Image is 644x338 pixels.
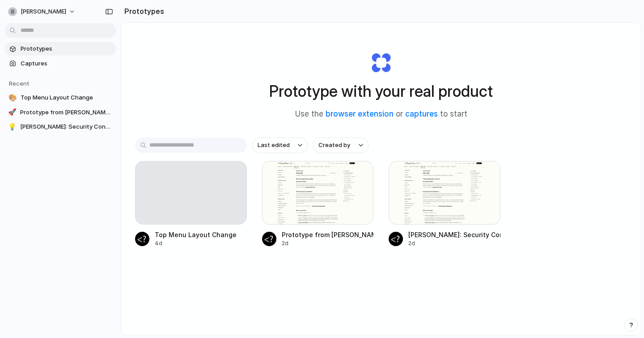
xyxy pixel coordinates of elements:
span: Captures [21,59,113,68]
a: Top Menu Layout Change4d [135,161,247,247]
div: 4d [155,239,237,247]
div: 2d [282,239,374,247]
span: Prototype from [PERSON_NAME] - Security Concepts [20,108,113,117]
div: 🎨 [8,93,17,102]
div: Prototype from [PERSON_NAME] - Security Concepts [282,230,374,239]
span: Recent [9,80,30,87]
span: Last edited [258,141,290,150]
span: Use the or to start [295,108,467,120]
a: Prototypes [4,42,116,56]
button: Last edited [252,138,308,153]
span: Created by [318,141,350,150]
a: 💡[PERSON_NAME]: Security Concepts Export [4,120,116,134]
h1: Prototype with your real product [269,79,493,103]
span: [PERSON_NAME] [21,7,66,16]
a: browser extension [326,109,394,118]
a: Prototype from Claude Docs - Security ConceptsPrototype from [PERSON_NAME] - Security Concepts2d [262,161,374,247]
span: Prototypes [21,44,113,53]
div: 2d [408,239,500,247]
div: [PERSON_NAME]: Security Concepts Export [408,230,500,239]
a: 🎨Top Menu Layout Change [4,91,116,104]
div: 🚀 [8,108,17,117]
span: [PERSON_NAME]: Security Concepts Export [20,122,113,131]
button: [PERSON_NAME] [4,4,80,19]
button: Created by [313,138,369,153]
h2: Prototypes [121,6,164,17]
span: Top Menu Layout Change [21,93,113,102]
div: Top Menu Layout Change [155,230,237,239]
a: Claude Docs: Security Concepts Export[PERSON_NAME]: Security Concepts Export2d [389,161,500,247]
a: Captures [4,57,116,70]
a: captures [405,109,438,118]
a: 🚀Prototype from [PERSON_NAME] - Security Concepts [4,106,116,119]
div: 💡 [8,122,17,131]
